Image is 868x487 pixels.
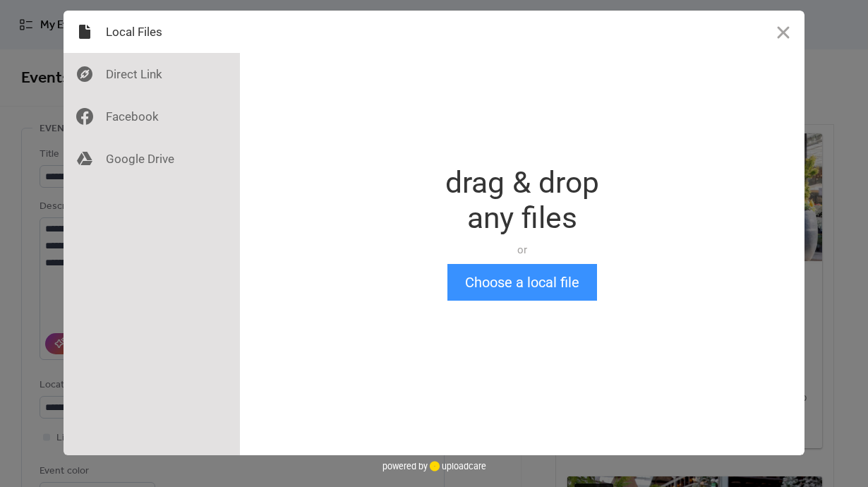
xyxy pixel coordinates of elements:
[64,95,240,138] div: Facebook
[445,243,599,257] div: or
[64,11,240,53] div: Local Files
[64,138,240,180] div: Google Drive
[445,165,599,236] div: drag & drop any files
[382,455,486,476] div: powered by
[428,461,486,471] a: uploadcare
[64,53,240,95] div: Direct Link
[447,264,597,301] button: Choose a local file
[762,11,804,53] button: Close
